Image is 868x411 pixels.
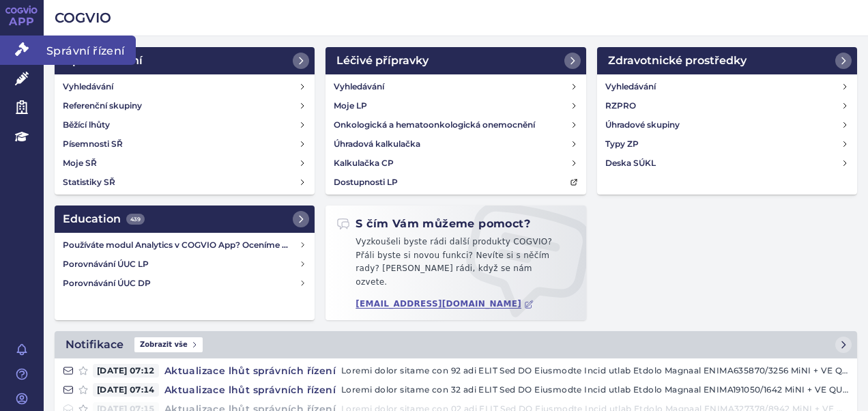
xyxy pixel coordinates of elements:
h4: Onkologická a hematoonkologická onemocnění [334,118,535,132]
h4: Referenční skupiny [63,99,142,113]
a: Moje SŘ [57,154,312,173]
a: Dostupnosti LP [328,173,583,192]
h4: Aktualizace lhůt správních řízení [159,364,341,378]
a: Používáte modul Analytics v COGVIO App? Oceníme Vaši zpětnou vazbu! [57,236,312,255]
a: Porovnávání ÚUC DP [57,274,312,293]
h4: Vyhledávání [605,80,656,94]
h4: Úhradová kalkulačka [334,137,420,151]
h4: Dostupnosti LP [334,175,398,189]
h4: Vyhledávání [334,80,384,94]
a: [EMAIL_ADDRESS][DOMAIN_NAME] [356,299,534,309]
span: [DATE] 07:12 [93,364,159,378]
a: Správní řízení [55,47,315,74]
a: Referenční skupiny [57,96,312,115]
span: 439 [126,214,145,225]
a: Běžící lhůty [57,115,312,134]
a: Vyhledávání [328,77,583,96]
p: Loremi dolor sitame con 92 adi ELIT Sed DO Eiusmodte Incid utlab Etdolo Magnaal ENIMA635870/3256 ... [341,364,849,378]
a: Deska SÚKL [600,154,854,173]
p: Vyzkoušeli byste rádi další produkty COGVIO? Přáli byste si novou funkci? Nevíte si s něčím rady?... [336,236,575,294]
a: Porovnávání ÚUC LP [57,255,312,274]
h4: Porovnávání ÚUC DP [63,277,299,290]
a: Vyhledávání [600,77,854,96]
span: [DATE] 07:14 [93,383,159,397]
a: Úhradové skupiny [600,115,854,134]
span: Zobrazit vše [134,337,203,352]
h4: Porovnávání ÚUC LP [63,257,299,271]
h4: Úhradové skupiny [605,118,680,132]
h4: Typy ZP [605,137,639,151]
a: Onkologická a hematoonkologická onemocnění [328,115,583,134]
p: Loremi dolor sitame con 32 adi ELIT Sed DO Eiusmodte Incid utlab Etdolo Magnaal ENIMA191050/1642 ... [341,383,849,397]
h4: Statistiky SŘ [63,175,115,189]
h2: Education [63,211,145,227]
h4: Vyhledávání [63,80,113,94]
a: Úhradová kalkulačka [328,134,583,154]
h4: Používáte modul Analytics v COGVIO App? Oceníme Vaši zpětnou vazbu! [63,238,299,252]
h4: Deska SÚKL [605,156,656,170]
a: Léčivé přípravky [325,47,585,74]
a: Kalkulačka CP [328,154,583,173]
a: Typy ZP [600,134,854,154]
a: Písemnosti SŘ [57,134,312,154]
a: Moje LP [328,96,583,115]
h4: Kalkulačka CP [334,156,394,170]
h4: Běžící lhůty [63,118,110,132]
h2: Zdravotnické prostředky [608,53,747,69]
a: Vyhledávání [57,77,312,96]
a: Education439 [55,205,315,233]
a: Statistiky SŘ [57,173,312,192]
h4: Písemnosti SŘ [63,137,123,151]
h4: Moje SŘ [63,156,97,170]
h4: RZPRO [605,99,636,113]
h2: Notifikace [66,337,124,353]
a: NotifikaceZobrazit vše [55,331,857,358]
h4: Aktualizace lhůt správních řízení [159,383,341,397]
h2: S čím Vám můžeme pomoct? [336,216,530,231]
h2: Léčivé přípravky [336,53,429,69]
a: Zdravotnické prostředky [597,47,857,74]
span: Správní řízení [44,36,136,64]
h4: Moje LP [334,99,367,113]
h2: COGVIO [55,8,857,27]
a: RZPRO [600,96,854,115]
